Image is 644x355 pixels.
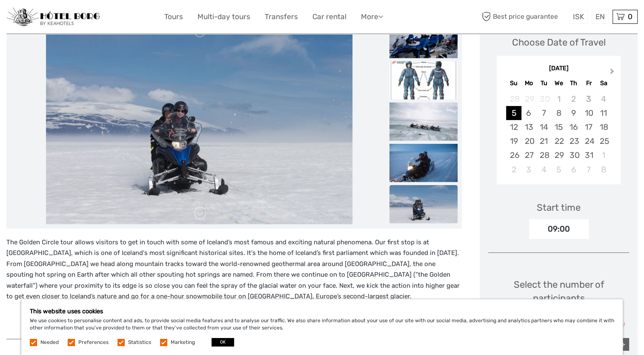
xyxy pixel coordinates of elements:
div: Not available Friday, October 3rd, 2025 [581,92,596,106]
div: Choose Wednesday, October 29th, 2025 [551,148,566,162]
div: Choose Monday, October 20th, 2025 [521,134,536,148]
div: Not available Tuesday, September 30th, 2025 [536,92,551,106]
div: EN [592,10,609,24]
a: Transfers [265,11,298,23]
div: Choose Friday, October 31st, 2025 [581,148,596,162]
div: 09:00 [529,219,589,239]
label: Needed [40,339,59,346]
div: Choose Sunday, October 19th, 2025 [506,134,521,148]
label: Statistics [128,339,151,346]
button: Next Month [606,66,620,80]
div: We use cookies to personalise content and ads, to provide social media features and to analyse ou... [21,299,623,355]
div: Choose Friday, November 7th, 2025 [581,163,596,177]
button: Open LiveChat chat widget [98,13,108,23]
div: Choose Friday, October 17th, 2025 [581,120,596,134]
div: Choose Saturday, November 1st, 2025 [596,148,611,162]
div: Not available Sunday, September 28th, 2025 [506,92,521,106]
div: We [551,77,566,89]
div: month 2025-10 [500,92,618,177]
div: + [616,338,629,351]
div: Choose Date of Travel [512,36,606,49]
div: Choose Tuesday, October 28th, 2025 [536,148,551,162]
img: beb7156f110246c398c407fde2ae5fce_slider_thumbnail.jpg [389,20,458,58]
div: Not available Monday, September 29th, 2025 [521,92,536,106]
div: Choose Tuesday, October 7th, 2025 [536,106,551,120]
div: Choose Wednesday, November 5th, 2025 [551,163,566,177]
label: Marketing [171,339,195,346]
div: Not available Wednesday, October 1st, 2025 [551,92,566,106]
div: Choose Thursday, November 6th, 2025 [566,163,581,177]
img: 8c871eccc91c46f09d5cf47ccbf753a9_slider_thumbnail.jpeg [389,61,458,99]
div: Choose Sunday, October 5th, 2025 [506,106,521,120]
div: Start time [537,201,581,214]
div: Choose Saturday, November 8th, 2025 [596,163,611,177]
div: Choose Wednesday, October 15th, 2025 [551,120,566,134]
div: Select the number of participants [488,278,629,329]
div: Choose Wednesday, October 8th, 2025 [551,106,566,120]
div: Choose Wednesday, October 22nd, 2025 [551,134,566,148]
button: OK [212,338,234,346]
h5: This website uses cookies [30,308,614,315]
div: Choose Tuesday, November 4th, 2025 [536,163,551,177]
div: Su [506,77,521,89]
span: Best price guarantee [480,10,567,24]
div: Fr [581,77,596,89]
div: Choose Thursday, October 30th, 2025 [566,148,581,162]
a: Tours [164,11,183,23]
div: Sa [596,77,611,89]
p: We're away right now. Please check back later! [12,15,96,22]
div: Choose Tuesday, October 21st, 2025 [536,134,551,148]
img: 6f92886cdbd84647accd9087a435d263_slider_thumbnail.jpeg [389,102,458,140]
div: Choose Monday, October 27th, 2025 [521,148,536,162]
div: Choose Monday, October 6th, 2025 [521,106,536,120]
div: Choose Sunday, November 2nd, 2025 [506,163,521,177]
div: Choose Saturday, October 25th, 2025 [596,134,611,148]
div: Choose Thursday, October 16th, 2025 [566,120,581,134]
div: Choose Monday, November 3rd, 2025 [521,163,536,177]
div: Not available Saturday, October 4th, 2025 [596,92,611,106]
a: More [361,11,383,23]
div: Tu [536,77,551,89]
p: The Golden Circle tour allows visitors to get in touch with some of Iceland’s most famous and exc... [6,237,462,302]
div: Choose Friday, October 10th, 2025 [581,106,596,120]
div: Th [566,77,581,89]
div: [DATE] [497,64,621,73]
div: Choose Saturday, October 18th, 2025 [596,120,611,134]
div: Not available Thursday, October 2nd, 2025 [566,92,581,106]
img: 97-048fac7b-21eb-4351-ac26-83e096b89eb3_logo_small.jpg [6,8,100,26]
span: ISK [573,12,584,21]
div: Choose Thursday, October 9th, 2025 [566,106,581,120]
div: Choose Monday, October 13th, 2025 [521,120,536,134]
img: 985cd99d69f1493489d14598dcb66937_main_slider.jpeg [46,20,352,224]
div: Choose Thursday, October 23rd, 2025 [566,134,581,148]
div: Mo [521,77,536,89]
label: Preferences [78,339,109,346]
img: b17046e268724dbf952013196d8752c7_slider_thumbnail.jpeg [389,143,458,182]
div: Choose Sunday, October 26th, 2025 [506,148,521,162]
span: 0 [627,12,634,21]
img: 985cd99d69f1493489d14598dcb66937_slider_thumbnail.jpeg [389,185,458,223]
div: Choose Saturday, October 11th, 2025 [596,106,611,120]
a: Multi-day tours [197,11,250,23]
div: Choose Sunday, October 12th, 2025 [506,120,521,134]
a: Car rental [312,11,346,23]
div: Choose Friday, October 24th, 2025 [581,134,596,148]
div: Choose Tuesday, October 14th, 2025 [536,120,551,134]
